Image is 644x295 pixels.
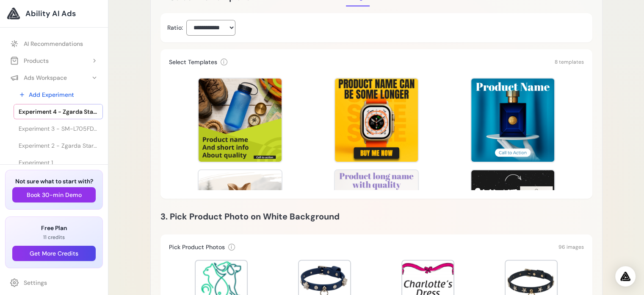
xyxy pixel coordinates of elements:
span: Experiment 4 - Zgarda Starbloom Plus - 25cm [19,107,98,116]
span: Ability AI Ads [25,8,76,20]
p: 11 credits [12,234,96,241]
span: 8 templates [555,59,584,65]
button: Get More Credits [12,246,96,261]
h3: Pick Product Photos [169,243,225,251]
a: Add Experiment [14,87,103,102]
div: Products [10,56,49,65]
span: Experiment 3 - SM-L705FDAAEUE Samsung Galaxy Watch Ultra 3.81 cm (1.5") AMOLED 47 mm Digital 480 ... [19,124,98,133]
span: i [223,59,224,65]
span: Experiment 2 - Zgarda Starbloom Plus - 25cm [19,141,98,150]
button: Ads Workspace [5,70,103,85]
h2: 3. Pick Product Photo on White Background [160,210,592,223]
span: 96 images [558,244,584,250]
a: Experiment 3 - SM-L705FDAAEUE Samsung Galaxy Watch Ultra 3.81 cm (1.5") AMOLED 47 mm Digital 480 ... [14,121,103,136]
h3: Not sure what to start with? [12,177,96,185]
a: Ability AI Ads [7,7,101,20]
div: Open Intercom Messenger [615,266,636,287]
a: Experiment 1 [14,155,103,170]
span: i [231,244,232,250]
h3: Select Templates [169,58,217,66]
button: Products [5,53,103,68]
label: Ratio: [167,23,183,32]
a: Settings [5,275,103,290]
button: Book 30-min Demo [12,187,96,202]
a: AI Recommendations [5,36,103,51]
a: Experiment 2 - Zgarda Starbloom Plus - 25cm [14,138,103,153]
h3: Free Plan [12,224,96,232]
span: Experiment 1 [19,158,53,167]
a: Experiment 4 - Zgarda Starbloom Plus - 25cm [14,104,103,119]
div: Ads Workspace [10,73,67,82]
